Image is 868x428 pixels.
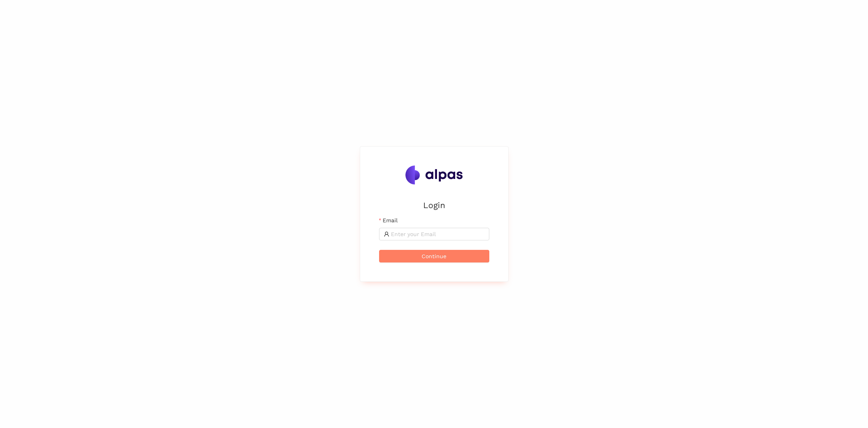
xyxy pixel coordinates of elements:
[405,166,463,184] img: Alpas.ai Logo
[379,199,489,212] h2: Login
[422,252,446,261] span: Continue
[379,250,489,262] button: Continue
[391,230,485,238] input: Email
[379,216,398,225] label: Email
[384,231,389,237] span: user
